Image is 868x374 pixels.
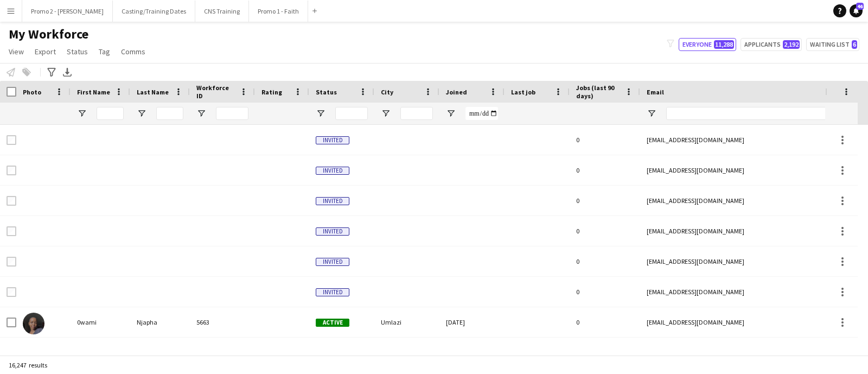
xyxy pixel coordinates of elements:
[640,338,857,367] div: [EMAIL_ADDRESS][DOMAIN_NAME]
[316,88,337,96] span: Status
[137,109,146,118] button: Open Filter Menu
[249,1,308,22] button: Promo 1 - Faith
[783,40,800,49] span: 2,192
[7,287,16,297] input: Row Selection is disabled for this row (unchecked)
[71,338,130,367] div: A
[113,1,195,22] button: Casting/Training Dates
[714,40,734,49] span: 11,288
[679,38,736,51] button: Everyone11,288
[316,197,349,205] span: Invited
[61,66,74,79] app-action-btn: Export XLSX
[77,88,110,96] span: First Name
[99,47,110,56] span: Tag
[196,109,206,118] button: Open Filter Menu
[156,107,183,120] input: Last Name Filter Input
[439,338,505,367] div: [DATE]
[121,47,145,56] span: Comms
[640,125,857,155] div: [EMAIL_ADDRESS][DOMAIN_NAME]
[23,88,41,96] span: Photo
[446,88,467,96] span: Joined
[570,216,640,246] div: 0
[570,338,640,367] div: 0
[570,125,640,155] div: 0
[195,1,249,22] button: CNS Training
[335,107,368,120] input: Status Filter Input
[400,107,433,120] input: City Filter Input
[439,307,505,337] div: [DATE]
[45,66,58,79] app-action-btn: Advanced filters
[9,47,24,56] span: View
[850,4,863,17] a: 46
[216,107,248,120] input: Workforce ID Filter Input
[570,186,640,215] div: 0
[22,1,113,22] button: Promo 2 - [PERSON_NAME]
[570,277,640,307] div: 0
[67,47,88,56] span: Status
[4,45,28,59] a: View
[511,88,535,96] span: Last job
[446,109,456,118] button: Open Filter Menu
[23,313,44,334] img: 0wami Njapha
[7,135,16,145] input: Row Selection is disabled for this row (unchecked)
[640,186,857,215] div: [EMAIL_ADDRESS][DOMAIN_NAME]
[35,47,56,56] span: Export
[7,257,16,267] input: Row Selection is disabled for this row (unchecked)
[130,338,190,367] div: Mngadi
[666,107,851,120] input: Email Filter Input
[465,107,498,120] input: Joined Filter Input
[9,26,88,42] span: My Workforce
[640,216,857,246] div: [EMAIL_ADDRESS][DOMAIN_NAME]
[856,3,864,10] span: 46
[316,258,349,266] span: Invited
[62,45,92,59] a: Status
[570,155,640,185] div: 0
[570,246,640,276] div: 0
[640,277,857,307] div: [EMAIL_ADDRESS][DOMAIN_NAME]
[261,88,282,96] span: Rating
[640,246,857,276] div: [EMAIL_ADDRESS][DOMAIN_NAME]
[381,88,393,96] span: City
[576,84,621,100] span: Jobs (last 90 days)
[137,88,169,96] span: Last Name
[570,307,640,337] div: 0
[316,136,349,144] span: Invited
[316,109,325,118] button: Open Filter Menu
[97,107,124,120] input: First Name Filter Input
[117,45,150,59] a: Comms
[852,40,857,49] span: 6
[640,155,857,185] div: [EMAIL_ADDRESS][DOMAIN_NAME]
[190,338,255,367] div: 11097
[381,109,391,118] button: Open Filter Menu
[647,109,656,118] button: Open Filter Menu
[647,88,664,96] span: Email
[374,307,439,337] div: Umlazi
[316,319,349,327] span: Active
[30,45,60,59] a: Export
[94,45,114,59] a: Tag
[130,307,190,337] div: Njapha
[77,109,87,118] button: Open Filter Menu
[7,226,16,236] input: Row Selection is disabled for this row (unchecked)
[316,288,349,296] span: Invited
[71,307,130,337] div: 0wami
[741,38,802,51] button: Applicants2,192
[7,196,16,206] input: Row Selection is disabled for this row (unchecked)
[640,307,857,337] div: [EMAIL_ADDRESS][DOMAIN_NAME]
[316,227,349,236] span: Invited
[316,167,349,175] span: Invited
[7,166,16,175] input: Row Selection is disabled for this row (unchecked)
[196,84,235,100] span: Workforce ID
[806,38,859,51] button: Waiting list6
[190,307,255,337] div: 5663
